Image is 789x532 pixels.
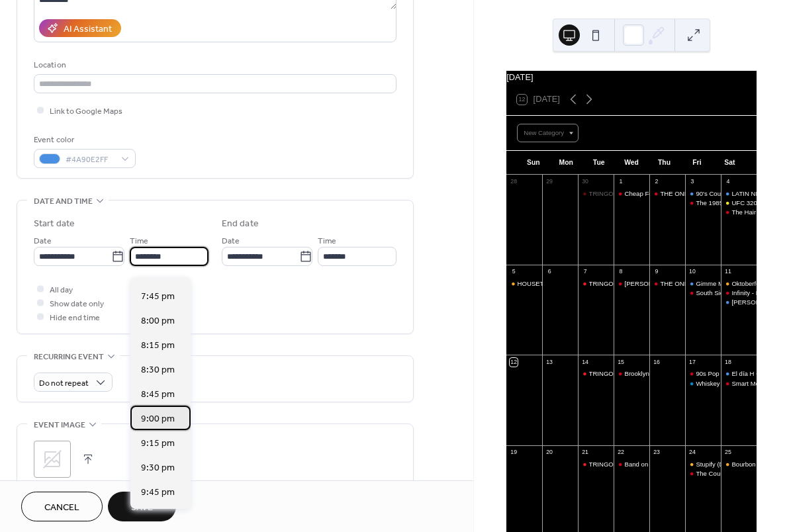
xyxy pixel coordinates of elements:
div: TRINGO [Trivia & Bingo] [589,460,659,468]
button: AI Assistant [39,19,121,37]
div: THE ONE: Season 15 - WEEK 1 - First Impression Week [649,189,685,198]
div: 15 [617,358,625,366]
span: 8:00 pm [141,314,175,328]
span: Link to Google Maps [50,105,122,118]
div: Mon [550,151,582,175]
div: Cheap Foreign Cars (Cheap Trick, The Cars & Foreigner) - FRONT STAGE [614,189,649,198]
div: Whiskey Friends “The Morgan Wallen Experience“ - PERFORMANCE HALL [685,379,721,388]
span: 8:30 pm [141,363,175,377]
div: Sun [517,151,549,175]
div: The 1985 - FRONT STAGE [696,199,772,207]
div: 90s Pop Nation - FRONT STAGE [685,369,721,378]
div: 20 [545,448,553,456]
div: HOUSETOBER FEST - Daytime Music Festival [518,279,651,288]
div: 29 [545,178,553,186]
span: Do not repeat [39,376,89,391]
div: TRINGO [Trivia & Bingo] [578,460,614,468]
div: Fri [680,151,713,175]
span: Date [222,234,240,248]
button: Cancel [21,492,103,521]
div: 2 [653,178,661,186]
span: 9:00 pm [141,412,175,426]
span: Recurring event [34,350,104,364]
span: Cancel [44,501,79,515]
div: 7 [581,268,589,276]
div: 11 [724,268,732,276]
div: LATIN NIGHT - PERFORMANCE HALL [721,189,757,198]
span: Show date only [50,297,104,311]
div: 13 [545,358,553,366]
div: TRINGO [Trivia & Bingo] [578,189,614,198]
div: UFC 320 [721,199,757,207]
span: Time [318,234,336,248]
div: 25 [724,448,732,456]
span: 8:15 pm [141,339,175,353]
div: 4 [724,178,732,186]
div: Event color [34,133,133,147]
div: Gimme More: The Britney Experience - PERFORMANCE HALL [685,279,721,288]
span: Time [130,234,148,248]
div: 8 [617,268,625,276]
div: South Side Hooligans - FRONT STAGE [685,288,721,297]
div: Infinity - FRONT STAGE [721,288,757,297]
div: Bourbon Street's Massive Halloween Party | Presented by Haunted House Chicago & Midnight Terror [721,460,757,468]
div: The Country Night - FRONT STAGE [685,469,721,478]
div: The 1985 - FRONT STAGE [685,199,721,207]
div: End date [222,217,259,231]
div: Location [34,58,394,72]
div: Stupify (Disturbed), Voodoo (Godsmack) & Sound of Madness (Shinedown) at Bourbon Street [685,460,721,468]
div: TRINGO [Trivia & Bingo] [578,369,614,378]
span: 9:15 pm [141,437,175,451]
div: TRINGO [Trivia & Bingo] [589,279,659,288]
div: TRINGO [Trivia & Bingo] [589,189,659,198]
div: 1 [617,178,625,186]
span: Date [34,234,52,248]
div: 6 [545,268,553,276]
div: TRINGO [Trivia & Bingo] [578,279,614,288]
div: [DATE] [506,71,757,83]
div: El día H • 2025 [731,369,774,378]
div: Oktoberfest Celebration with The Bratwurst Brothers - BEER GARDEN [721,279,757,288]
div: 9 [653,268,661,276]
div: 24 [688,448,696,456]
div: Start date [34,217,75,231]
div: 90s Pop Nation - FRONT STAGE [696,369,789,378]
div: 90's Country Night w/ South City Revival - PERFORMANCE HALL [685,189,721,198]
div: Thu [648,151,680,175]
button: Save [108,492,176,521]
div: 5 [510,268,518,276]
span: 8:45 pm [141,388,175,402]
div: The Hair Band Night - FRONT STAGE [721,208,757,216]
div: El día H • 2025 [721,369,757,378]
div: 23 [653,448,661,456]
div: Petty Kings (Tom Petty Tribute) - FRONT STAGE [614,279,649,288]
div: 21 [581,448,589,456]
div: UFC 320 [731,199,757,207]
div: Sat [714,151,746,175]
span: #4A90E2FF [66,153,115,167]
div: Brooklyn Charmers (Steely Dan Tribute) - FRONT STAGE [614,369,649,378]
div: Tue [582,151,615,175]
div: TRINGO [Trivia & Bingo] [589,369,659,378]
div: THE ONE: Season 15 - WEEK 2 - 80s/90s Pop [649,279,685,288]
div: ; [34,441,71,478]
div: AI Assistant [64,22,112,36]
div: Band on the Run (Paul McCartney Tribute) - FRONT STAGE [614,460,649,468]
span: Save [131,501,153,515]
div: 12 [510,358,518,366]
span: All day [50,283,73,297]
div: 16 [653,358,661,366]
span: Hide end time [50,311,100,325]
div: 17 [688,358,696,366]
div: 19 [510,448,518,456]
div: Wed [615,151,647,175]
span: Date and time [34,195,93,208]
span: 7:45 pm [141,290,175,304]
div: Smart Mouth - 2000s Tribute Band - FRONT STAGE [721,379,757,388]
div: 28 [510,178,518,186]
span: 9:45 pm [141,486,175,500]
div: Sarah's Place: A Zach Bryan & Noah Kahan Tribute - PERFORMANCE HALL [721,298,757,306]
div: 18 [724,358,732,366]
div: 14 [581,358,589,366]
